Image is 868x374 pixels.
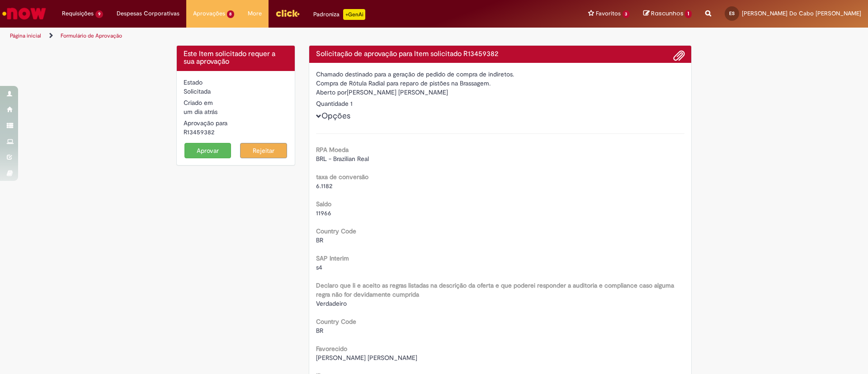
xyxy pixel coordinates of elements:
span: Verdadeiro [316,299,347,308]
p: +GenAi [343,9,365,20]
span: s4 [316,263,322,271]
b: RPA Moeda [316,146,349,154]
span: 3 [623,10,630,18]
b: SAP Interim [316,254,349,262]
div: Quantidade 1 [316,99,685,108]
img: ServiceNow [1,5,47,23]
span: Favoritos [596,9,621,18]
b: Declaro que li e aceito as regras listadas na descrição da oferta e que poderei responder a audit... [316,281,674,298]
img: click_logo_yellow_360x200.png [275,6,300,20]
b: taxa de conversão [316,173,368,181]
span: Aprovações [193,9,225,18]
b: Saldo [316,200,331,208]
span: 6.1182 [316,182,332,190]
span: 9 [95,10,103,18]
span: Rascunhos [651,9,684,18]
span: BRL - Brazilian Real [316,155,369,163]
div: [PERSON_NAME] [PERSON_NAME] [316,88,685,99]
b: Country Code [316,227,356,235]
div: R13459382 [184,128,288,137]
div: Padroniza [313,9,365,20]
span: BR [316,327,323,335]
span: ES [729,10,735,16]
span: 1 [685,10,692,18]
a: Formulário de Aprovação [61,32,122,39]
span: [PERSON_NAME] Do Cabo [PERSON_NAME] [742,9,861,17]
span: More [248,9,262,18]
span: Requisições [62,9,94,18]
h4: Solicitação de aprovação para Item solicitado R13459382 [316,50,685,58]
button: Aprovar [184,143,231,158]
div: Solicitada [184,87,288,96]
ul: Trilhas de página [7,28,572,44]
div: Chamado destinado para a geração de pedido de compra de indiretos. [316,70,685,79]
span: 8 [227,10,235,18]
a: Rascunhos [643,9,692,18]
div: Compra de Rótula Radial para reparo de pistões na Brassagem. [316,79,685,88]
span: 11966 [316,209,331,217]
b: Country Code [316,317,356,326]
span: [PERSON_NAME] [PERSON_NAME] [316,354,417,362]
label: Aberto por [316,88,347,97]
a: Página inicial [10,32,41,39]
span: Despesas Corporativas [117,9,179,18]
span: BR [316,236,323,244]
span: um dia atrás [184,108,217,116]
label: Estado [184,78,203,87]
div: 28/08/2025 17:01:35 [184,107,288,116]
time: 28/08/2025 17:01:35 [184,108,217,116]
h4: Este Item solicitado requer a sua aprovação [184,50,288,66]
button: Rejeitar [240,143,287,158]
label: Criado em [184,98,213,107]
b: Favorecido [316,345,347,353]
label: Aprovação para [184,118,227,128]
